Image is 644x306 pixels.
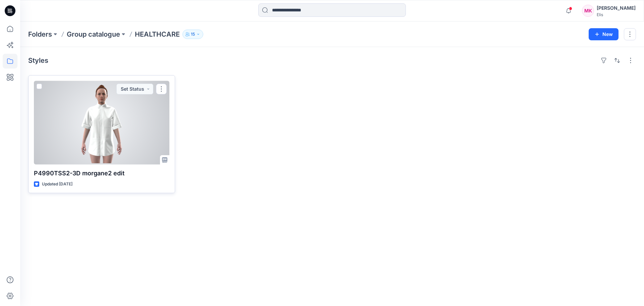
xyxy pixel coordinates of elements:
[34,169,169,178] p: P4990TSS2-3D morgane2 edit
[28,56,48,64] h4: Styles
[42,181,72,188] p: Updated [DATE]
[34,81,169,165] a: P4990TSS2-3D morgane2 edit
[597,4,636,12] div: [PERSON_NAME]
[597,12,636,17] div: Elis
[589,28,619,40] button: New
[28,30,52,39] a: Folders
[191,31,195,38] p: 15
[582,5,594,17] div: MK
[67,30,120,39] a: Group catalogue
[182,30,203,39] button: 15
[135,30,180,39] p: HEALTHCARE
